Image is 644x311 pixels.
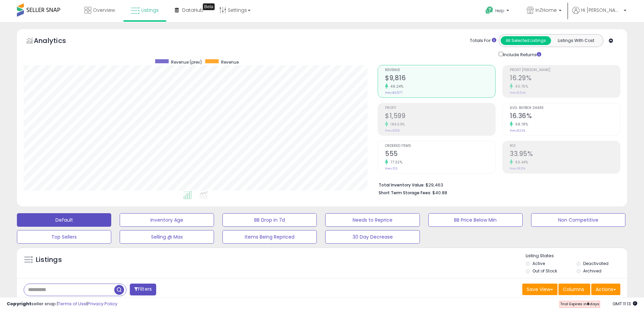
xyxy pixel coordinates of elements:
[388,122,405,127] small: 184.59%
[58,301,87,307] a: Terms of Use
[510,106,620,110] span: Avg. Buybox Share
[587,301,590,307] b: 8
[325,230,420,244] button: 30 Day Decrease
[583,261,609,266] label: Deactivated
[526,253,627,259] p: Listing States:
[130,284,156,295] button: Filters
[221,59,239,65] span: Revenue
[432,190,447,196] span: $40.88
[385,129,400,133] small: Prev: $562
[385,106,495,110] span: Profit
[531,213,625,227] button: Non Competitive
[510,68,620,72] span: Profit [PERSON_NAME]
[93,7,115,14] span: Overview
[203,3,215,10] div: Tooltip anchor
[510,144,620,148] span: ROI
[510,129,525,133] small: Prev: 8.23%
[510,91,526,95] small: Prev: 8.54%
[388,84,403,89] small: 49.24%
[7,301,31,307] strong: Copyright
[385,91,402,95] small: Prev: $6,577
[385,144,495,148] span: Ordered Items
[581,7,622,14] span: Hi [PERSON_NAME]
[485,6,494,15] i: Get Help
[120,230,214,244] button: Selling @ Max
[379,190,431,196] b: Short Term Storage Fees:
[379,180,615,188] li: $29,463
[563,286,584,293] span: Columns
[7,301,117,307] div: seller snap | |
[532,261,545,266] label: Active
[171,59,202,65] span: Revenue (prev)
[613,301,637,307] span: 2025-08-15 11:13 GMT
[36,255,62,265] h5: Listings
[385,166,398,171] small: Prev: 313
[522,284,557,295] button: Save View
[428,213,523,227] button: BB Price Below Min
[572,7,626,22] a: Hi [PERSON_NAME]
[17,213,111,227] button: Default
[17,230,111,244] button: Top Sellers
[385,112,495,121] h2: $1,599
[34,36,79,47] h5: Analytics
[513,84,528,89] small: 90.75%
[222,230,317,244] button: Items Being Repriced
[222,213,317,227] button: BB Drop in 7d
[388,160,402,165] small: 77.32%
[551,36,601,45] button: Listings With Cost
[379,182,425,188] b: Total Inventory Value:
[385,68,495,72] span: Revenue
[510,166,525,171] small: Prev: 18.21%
[535,7,557,14] span: InZHome
[560,301,599,307] span: Trial Expires in days
[470,38,496,44] div: Totals For
[141,7,159,14] span: Listings
[325,213,420,227] button: Needs to Reprice
[558,284,590,295] button: Columns
[513,160,528,165] small: 86.44%
[480,1,516,22] a: Help
[510,74,620,83] h2: 16.29%
[583,268,601,274] label: Archived
[120,213,214,227] button: Inventory Age
[510,112,620,121] h2: 16.36%
[385,150,495,159] h2: 555
[591,284,620,295] button: Actions
[385,74,495,83] h2: $9,816
[510,150,620,159] h2: 33.95%
[182,7,204,14] span: DataHub
[501,36,551,45] button: All Selected Listings
[494,50,549,58] div: Include Returns
[495,8,504,14] span: Help
[532,268,557,274] label: Out of Stock
[88,301,117,307] a: Privacy Policy
[513,122,528,127] small: 98.78%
